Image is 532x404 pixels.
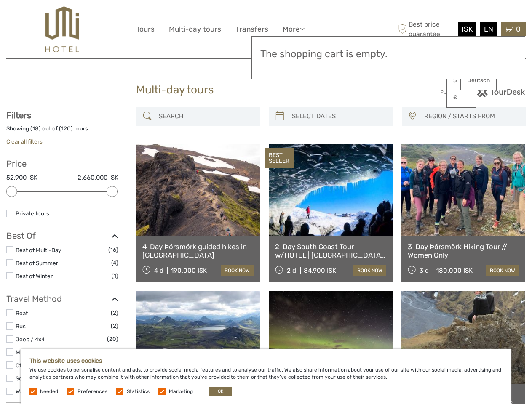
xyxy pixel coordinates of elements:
[112,271,118,281] span: (1)
[16,260,58,266] a: Best of Summer
[171,267,207,274] div: 190.000 ISK
[462,25,473,33] span: ISK
[111,308,118,318] span: (2)
[353,265,386,276] a: book now
[155,109,256,124] input: SEARCH
[16,349,52,356] a: Mini Bus / Car
[408,242,519,260] a: 3-Day Þórsmörk Hiking Tour // Women Only!
[16,362,64,369] a: Other / Non-Travel
[436,267,473,274] div: 180.000 ISK
[127,388,150,395] label: Statistics
[108,347,118,357] span: (79)
[420,109,521,123] button: REGION / STARTS FROM
[6,110,31,120] strong: Filters
[111,258,118,268] span: (4)
[29,357,503,364] h5: This website uses cookies
[154,267,163,274] span: 4 d
[396,20,456,38] span: Best price guarantee
[16,323,26,330] a: Bus
[447,90,476,105] a: £
[32,125,39,133] label: 18
[304,267,336,274] div: 84.900 ISK
[21,349,511,404] div: We use cookies to personalise content and ads, to provide social media features and to analyse ou...
[12,15,95,21] p: We're away right now. Please check back later!
[107,334,118,344] span: (20)
[16,247,61,253] a: Best of Multi-Day
[283,23,305,35] a: More
[6,125,118,138] div: Showing ( ) out of ( ) tours
[486,265,519,276] a: book now
[287,267,296,274] span: 2 d
[265,148,294,169] div: BEST SELLER
[461,73,496,88] a: Deutsch
[480,22,497,36] div: EN
[275,242,386,260] a: 2-Day South Coast Tour w/HOTEL | [GEOGRAPHIC_DATA], [GEOGRAPHIC_DATA], [GEOGRAPHIC_DATA] & Waterf...
[515,25,522,33] span: 0
[78,173,118,182] label: 2.660.000 ISK
[136,23,155,35] a: Tours
[6,138,43,145] a: Clear all filters
[235,23,268,35] a: Transfers
[16,375,42,382] a: Self-Drive
[78,388,107,395] label: Preferences
[40,388,58,395] label: Needed
[440,87,526,97] img: PurchaseViaTourDesk.png
[260,48,516,60] h3: The shopping cart is empty.
[45,6,79,52] img: 526-1e775aa5-7374-4589-9d7e-5793fb20bdfc_logo_big.jpg
[169,23,221,35] a: Multi-day tours
[6,231,118,241] h3: Best Of
[16,310,28,316] a: Boat
[108,245,118,255] span: (16)
[16,388,35,395] a: Walking
[136,83,396,97] h1: Multi-day tours
[209,387,232,396] button: OK
[221,265,254,276] a: book now
[16,210,49,217] a: Private tours
[16,273,53,279] a: Best of Winter
[169,388,193,395] label: Marketing
[6,173,37,182] label: 52.900 ISK
[142,242,254,260] a: 4-Day Þórsmörk guided hikes in [GEOGRAPHIC_DATA]
[420,267,429,274] span: 3 d
[97,13,107,23] button: Open LiveChat chat widget
[61,125,71,133] label: 120
[6,159,118,169] h3: Price
[111,321,118,331] span: (2)
[289,109,389,124] input: SELECT DATES
[6,294,118,304] h3: Travel Method
[16,336,45,343] a: Jeep / 4x4
[447,73,476,88] a: $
